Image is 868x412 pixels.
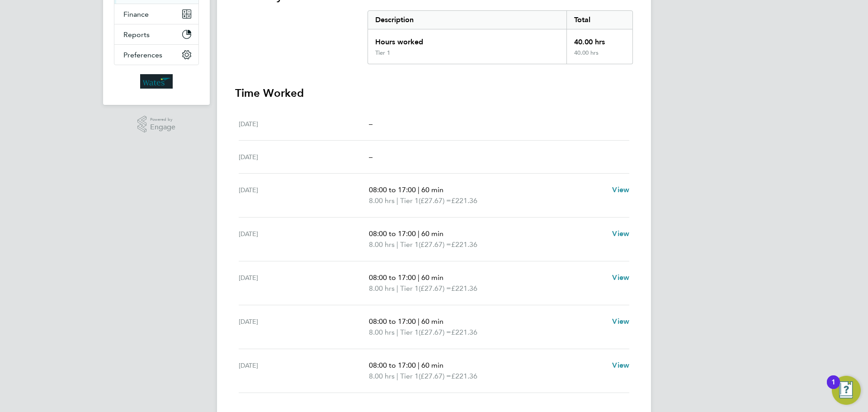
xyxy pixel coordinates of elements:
a: Powered byEngage [137,116,176,133]
span: | [418,273,420,282]
span: | [396,328,398,336]
span: Preferences [123,51,162,59]
span: View [612,273,629,282]
span: 60 min [421,317,443,326]
span: (£27.67) = [419,240,451,249]
a: View [612,185,629,195]
span: £221.36 [451,284,477,293]
div: Total [566,11,632,29]
span: | [418,229,420,238]
a: View [612,360,629,371]
div: 1 [831,382,835,394]
a: View [612,228,629,239]
span: 8.00 hrs [369,372,395,380]
span: | [396,284,398,293]
span: View [612,317,629,326]
span: (£27.67) = [419,372,451,380]
div: Description [368,11,566,29]
span: View [612,185,629,194]
span: 60 min [421,273,443,282]
div: [DATE] [239,118,369,129]
span: 08:00 to 17:00 [369,229,416,238]
a: View [612,272,629,283]
div: [DATE] [239,185,369,206]
span: | [396,240,398,249]
div: [DATE] [239,152,369,162]
span: | [396,196,398,205]
span: 8.00 hrs [369,284,395,293]
span: Tier 1 [400,239,419,250]
span: Tier 1 [400,195,419,206]
h3: Time Worked [235,86,633,100]
div: [DATE] [239,228,369,250]
span: 08:00 to 17:00 [369,185,416,194]
button: Preferences [114,45,198,65]
span: 08:00 to 17:00 [369,361,416,369]
span: 8.00 hrs [369,240,395,249]
div: Tier 1 [375,49,390,57]
span: £221.36 [451,196,477,205]
span: Powered by [150,116,175,123]
a: Go to home page [114,74,199,89]
span: Engage [150,123,175,131]
span: | [418,317,420,326]
span: Tier 1 [400,327,419,338]
button: Reports [114,24,198,44]
div: 40.00 hrs [566,49,632,64]
div: 40.00 hrs [566,29,632,49]
span: Tier 1 [400,371,419,382]
img: wates-logo-retina.png [140,74,173,89]
span: Finance [123,10,149,19]
div: [DATE] [239,360,369,382]
span: 60 min [421,361,443,369]
span: 8.00 hrs [369,196,395,205]
span: 8.00 hrs [369,328,395,336]
span: | [418,185,420,194]
span: (£27.67) = [419,328,451,336]
button: Open Resource Center, 1 new notification [832,376,861,405]
span: (£27.67) = [419,196,451,205]
span: 08:00 to 17:00 [369,273,416,282]
a: View [612,316,629,327]
div: Hours worked [368,29,566,49]
span: | [418,361,420,369]
span: £221.36 [451,328,477,336]
span: – [369,152,373,161]
span: View [612,361,629,369]
span: 60 min [421,185,443,194]
div: [DATE] [239,316,369,338]
span: Reports [123,30,150,39]
span: 08:00 to 17:00 [369,317,416,326]
span: 60 min [421,229,443,238]
span: £221.36 [451,372,477,380]
div: Summary [368,10,633,64]
span: £221.36 [451,240,477,249]
span: Tier 1 [400,283,419,294]
span: (£27.67) = [419,284,451,293]
span: | [396,372,398,380]
div: [DATE] [239,272,369,294]
button: Finance [114,4,198,24]
span: View [612,229,629,238]
span: – [369,119,373,128]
